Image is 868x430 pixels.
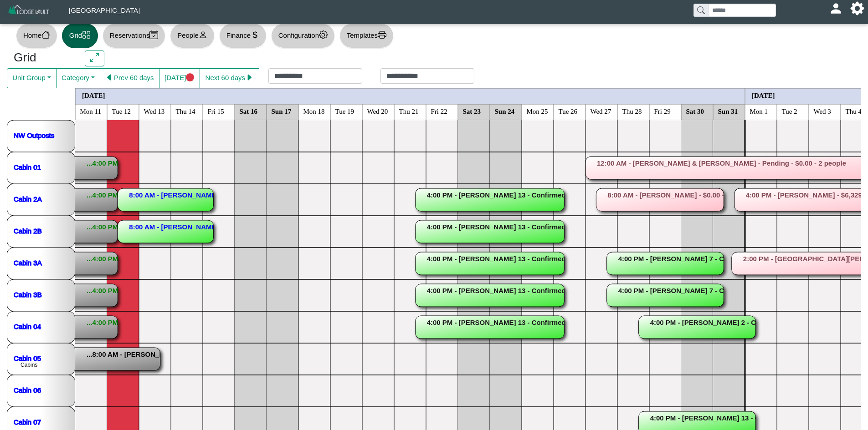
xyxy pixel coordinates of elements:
button: Unit Group [7,68,56,88]
a: Cabin 06 [14,386,41,394]
h3: Grid [14,51,71,65]
a: Cabin 01 [14,163,41,171]
svg: arrows angle expand [90,53,99,62]
text: Mon 25 [527,107,548,115]
text: Thu 28 [622,107,642,115]
text: Mon 18 [303,107,325,115]
text: Sun 31 [718,107,738,115]
button: Homehouse [16,23,57,48]
svg: caret left fill [105,73,114,82]
svg: printer [378,30,386,39]
button: Gridgrid [62,23,98,48]
text: Thu 21 [399,107,419,115]
input: Check out [380,68,474,84]
button: Peopleperson [170,23,214,48]
text: Tue 12 [112,107,131,115]
svg: gear fill [854,5,861,12]
a: Cabin 05 [14,354,41,362]
text: Sun 17 [272,107,292,115]
text: Mon 11 [80,107,102,115]
text: Thu 14 [176,107,195,115]
text: Thu 4 [846,107,862,115]
button: Reservationscalendar2 check [103,23,165,48]
text: Wed 20 [367,107,388,115]
a: NW Outposts [14,131,54,139]
button: [DATE]circle fill [159,68,200,88]
img: Z [7,4,51,20]
text: Wed 13 [144,107,165,115]
svg: search [697,6,704,14]
svg: calendar2 check [149,30,158,39]
text: Fri 15 [208,107,224,115]
button: Templatesprinter [339,23,394,48]
text: Sat 23 [463,107,481,115]
svg: person [199,30,207,39]
text: Tue 19 [335,107,354,115]
text: Wed 27 [591,107,611,115]
svg: circle fill [186,73,195,82]
text: Mon 1 [750,107,768,115]
text: Wed 3 [814,107,831,115]
button: caret left fillPrev 60 days [100,68,159,88]
text: Fri 22 [431,107,447,115]
a: Cabin 2A [14,195,42,202]
text: [DATE] [752,91,775,99]
button: Next 60 dayscaret right fill [200,68,259,88]
button: Category [56,68,100,88]
a: Cabin 2B [14,227,42,234]
a: Cabin 3A [14,258,42,266]
button: Configurationgear [271,23,335,48]
svg: house [41,30,50,39]
button: Financecurrency dollar [219,23,267,48]
text: Fri 29 [654,107,671,115]
text: Sat 30 [686,107,704,115]
button: arrows angle expand [85,51,104,67]
input: Check in [268,68,362,84]
text: Tue 26 [559,107,578,115]
svg: person fill [832,5,839,12]
svg: currency dollar [251,30,259,39]
svg: grid [82,30,91,39]
text: [DATE] [82,91,105,99]
svg: gear [319,30,328,39]
text: Sat 16 [240,107,258,115]
a: Cabin 3B [14,290,42,298]
a: Cabin 04 [14,322,41,330]
text: Tue 2 [782,107,797,115]
a: Cabin 07 [14,418,41,425]
text: Cabins [21,362,37,368]
svg: caret right fill [245,73,254,82]
text: Sun 24 [495,107,515,115]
